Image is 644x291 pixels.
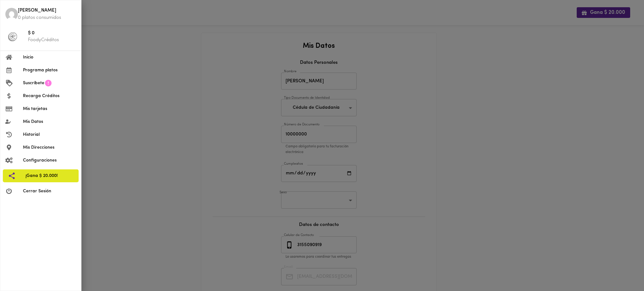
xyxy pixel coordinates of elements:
[23,157,76,164] span: Configuraciones
[23,80,44,86] span: Suscríbete
[608,255,638,285] iframe: Messagebird Livechat Widget
[23,93,76,99] span: Recarga Créditos
[8,32,17,41] img: foody-creditos-black.png
[28,37,76,43] p: FoodyCréditos
[23,67,76,74] span: Programa platos
[23,188,76,195] span: Cerrar Sesión
[23,144,76,151] span: Mis Direcciones
[18,7,76,14] span: [PERSON_NAME]
[23,118,76,125] span: Mis Datos
[18,14,76,21] p: 0 platos consumidos
[23,54,76,61] span: Inicio
[28,30,76,37] span: $ 0
[23,106,76,112] span: Mis tarjetas
[23,131,76,138] span: Historial
[25,173,74,179] span: ¡Gana $ 20.000!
